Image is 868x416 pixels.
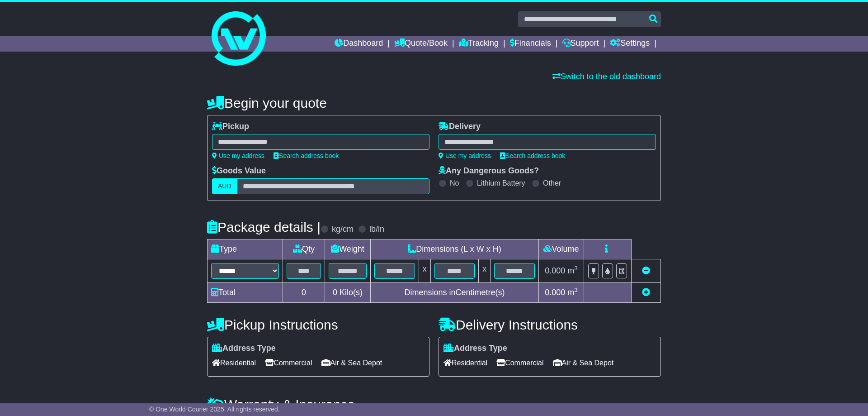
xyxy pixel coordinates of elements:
td: Qty [283,239,325,259]
td: Type [208,239,283,259]
label: lb/in [369,225,384,234]
td: Dimensions (L x W x H) [370,239,538,259]
td: Dimensions in Centimetre(s) [370,283,538,303]
td: x [419,259,430,283]
td: Weight [325,239,371,259]
label: Goods Value [212,166,266,176]
label: kg/cm [332,225,354,234]
td: 0 [283,283,325,303]
h4: Warranty & Insurance [207,397,661,412]
a: Use my address [439,152,491,159]
span: Air & Sea Depot [321,356,382,370]
td: x [479,259,491,283]
a: Financials [510,36,551,52]
td: Kilo(s) [325,283,371,303]
a: Dashboard [335,36,383,52]
a: Use my address [212,152,264,159]
a: Remove this item [642,266,650,275]
span: © One World Courier 2025. All rights reserved. [149,406,280,413]
a: Search address book [274,152,339,159]
span: m [567,266,578,275]
span: Residential [212,356,256,370]
label: Pickup [212,122,249,132]
a: Support [562,36,599,52]
label: No [450,179,459,187]
a: Quote/Book [394,36,448,52]
a: Search address book [500,152,565,159]
h4: Pickup Instructions [207,317,429,332]
td: Total [208,283,283,303]
a: Tracking [459,36,499,52]
td: Volume [538,239,584,259]
sup: 3 [574,287,578,293]
span: m [567,288,578,297]
label: Delivery [439,122,481,132]
span: Commercial [265,356,312,370]
a: Settings [610,36,650,52]
span: 0.000 [545,288,565,297]
span: Air & Sea Depot [553,356,614,370]
label: Other [543,179,561,187]
label: Address Type [212,344,276,354]
a: Add new item [642,288,650,297]
h4: Begin your quote [207,96,661,110]
sup: 3 [574,265,578,272]
span: Commercial [496,356,543,370]
a: Switch to the old dashboard [552,72,661,81]
span: 0.000 [545,266,565,275]
label: Address Type [443,344,507,354]
h4: Package details | [207,220,321,234]
span: Residential [443,356,487,370]
label: Lithium Battery [477,179,525,187]
label: AUD [212,178,237,194]
span: 0 [333,288,337,297]
label: Any Dangerous Goods? [439,166,539,176]
h4: Delivery Instructions [439,317,661,332]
